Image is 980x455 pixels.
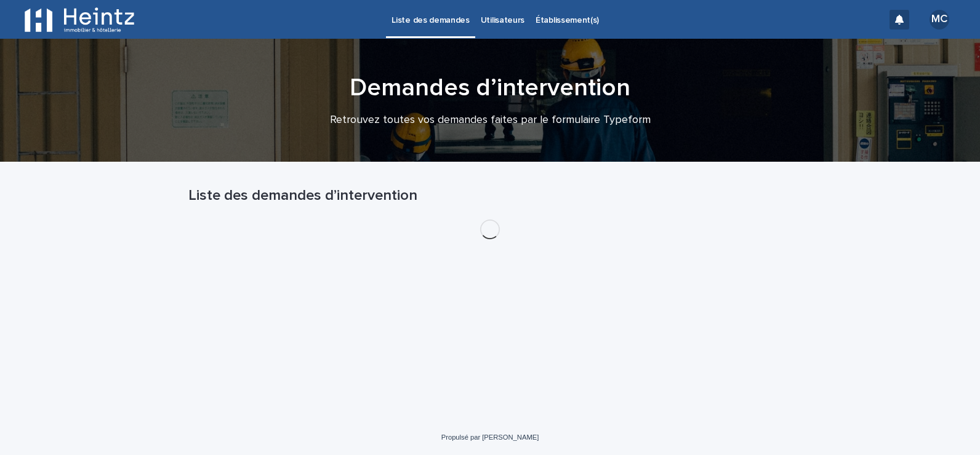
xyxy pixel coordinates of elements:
[188,73,792,103] h1: Demandes d’intervention
[244,114,736,127] p: Retrouvez toutes vos demandes faites par le formulaire Typeform
[25,7,134,32] img: EFlGaIRiOEbp5xoNxufA
[188,187,792,205] h1: Liste des demandes d’intervention
[930,10,949,30] div: MC
[441,433,539,441] a: Propulsé par [PERSON_NAME]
